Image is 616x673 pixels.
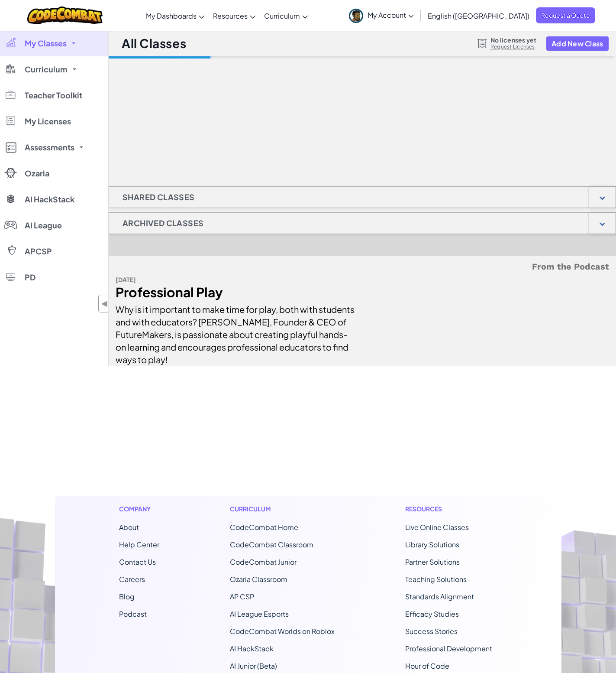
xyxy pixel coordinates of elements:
[146,11,197,20] span: My Dashboards
[25,65,68,73] span: Curriculum
[122,35,186,52] h1: All Classes
[213,11,248,20] span: Resources
[230,575,287,584] a: Ozaria Classroom
[142,4,209,27] a: My Dashboards
[230,609,289,618] a: AI League Esports
[119,575,145,584] a: Careers
[25,169,49,177] span: Ozaria
[230,592,254,601] a: AP CSP
[546,36,609,51] button: Add New Class
[405,609,459,618] a: Efficacy Studies
[345,2,418,29] a: My Account
[230,627,335,636] a: CodeCombat Worlds on Roblox
[119,540,159,549] a: Help Center
[230,644,274,653] a: AI HackStack
[25,221,62,229] span: AI League
[423,4,534,27] a: English ([GEOGRAPHIC_DATA])
[405,575,467,584] a: Teaching Solutions
[230,540,313,549] a: CodeCombat Classroom
[25,39,67,47] span: My Classes
[405,592,474,601] a: Standards Alignment
[230,523,298,532] span: CodeCombat Home
[230,557,297,566] a: CodeCombat Junior
[116,260,609,273] h5: From the Podcast
[349,9,363,23] img: avatar
[230,661,277,670] a: AI Junior (Beta)
[116,286,356,299] div: Professional Play
[260,4,312,27] a: Curriculum
[405,557,460,566] a: Partner Solutions
[116,273,356,286] div: [DATE]
[119,504,159,514] h1: Company
[405,523,469,532] a: Live Online Classes
[27,7,103,24] img: CodeCombat logo
[116,299,356,366] div: Why is it important to make time for play, both with students and with educators? [PERSON_NAME], ...
[405,644,492,653] a: Professional Development
[428,11,529,20] span: English ([GEOGRAPHIC_DATA])
[119,557,156,566] span: Contact Us
[25,91,82,99] span: Teacher Toolkit
[536,7,595,23] a: Request a Quote
[264,11,300,20] span: Curriculum
[25,143,74,151] span: Assessments
[109,186,208,208] h1: Shared Classes
[368,10,414,20] span: My Account
[490,36,536,43] span: No licenses yet
[101,297,108,310] span: ◀
[209,4,260,27] a: Resources
[405,661,449,670] a: Hour of Code
[230,504,335,514] h1: Curriculum
[25,195,74,203] span: AI HackStack
[405,540,459,549] a: Library Solutions
[119,523,139,532] a: About
[119,609,147,618] a: Podcast
[119,592,135,601] a: Blog
[405,504,497,514] h1: Resources
[490,43,536,50] a: Request Licenses
[25,117,71,125] span: My Licenses
[405,627,458,636] a: Success Stories
[109,212,217,234] h1: Archived Classes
